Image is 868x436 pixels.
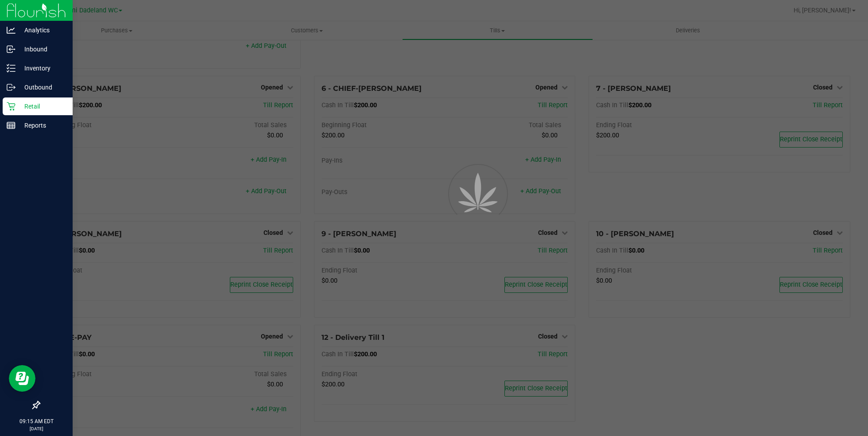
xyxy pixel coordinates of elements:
[4,425,69,432] p: [DATE]
[7,121,15,130] inline-svg: Reports
[7,26,15,35] inline-svg: Analytics
[7,45,15,54] inline-svg: Inbound
[7,102,15,111] inline-svg: Retail
[15,101,69,112] p: Retail
[4,417,69,425] p: 09:15 AM EDT
[7,83,15,92] inline-svg: Outbound
[15,63,69,74] p: Inventory
[15,82,69,93] p: Outbound
[15,25,69,35] p: Analytics
[9,365,35,392] iframe: Resource center
[7,64,15,73] inline-svg: Inventory
[15,120,69,131] p: Reports
[15,44,69,54] p: Inbound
